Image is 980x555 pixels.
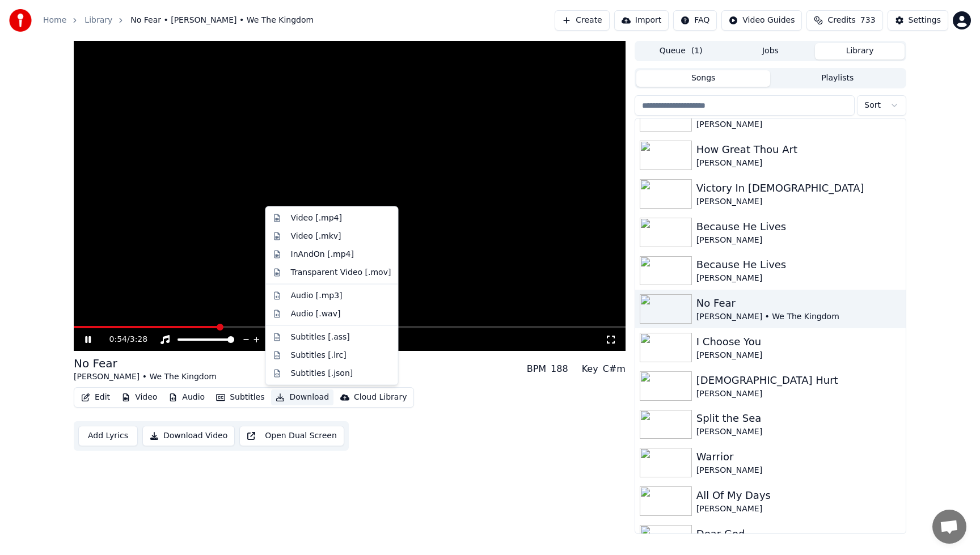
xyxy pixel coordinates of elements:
[109,334,137,345] div: /
[636,70,771,87] button: Songs
[291,367,353,379] div: Subtitles [.json]
[78,426,138,446] button: Add Lyrics
[696,449,901,465] div: Warrior
[696,158,901,169] div: [PERSON_NAME]
[827,15,855,26] span: Credits
[696,350,901,361] div: [PERSON_NAME]
[291,266,391,278] div: Transparent Video [.mov]
[888,10,948,31] button: Settings
[271,389,333,405] button: Download
[864,100,881,111] span: Sort
[696,334,901,350] div: I Choose You
[291,230,341,242] div: Video [.mkv]
[696,372,901,388] div: [DEMOGRAPHIC_DATA] Hurt
[291,248,354,260] div: InAndOn [.mp4]
[164,389,209,405] button: Audio
[696,488,901,503] div: All Of My Days
[726,43,816,60] button: Jobs
[696,311,901,323] div: [PERSON_NAME] • We The Kingdom
[551,362,568,376] div: 188
[43,15,66,26] a: Home
[239,426,344,446] button: Open Dual Screen
[721,10,802,31] button: Video Guides
[696,119,901,130] div: [PERSON_NAME]
[696,426,901,438] div: [PERSON_NAME]
[696,503,901,515] div: [PERSON_NAME]
[291,213,342,224] div: Video [.mp4]
[696,142,901,158] div: How Great Thou Art
[527,362,546,376] div: BPM
[291,308,341,319] div: Audio [.wav]
[77,389,115,405] button: Edit
[932,510,966,544] a: Open chat
[291,331,350,342] div: Subtitles [.ass]
[354,392,407,403] div: Cloud Library
[9,9,32,32] img: youka
[43,15,314,26] nav: breadcrumb
[636,43,726,60] button: Queue
[74,355,217,371] div: No Fear
[696,295,901,311] div: No Fear
[696,219,901,235] div: Because He Lives
[691,45,703,57] span: ( 1 )
[291,290,343,301] div: Audio [.mp3]
[85,15,112,26] a: Library
[909,15,941,26] div: Settings
[117,389,162,405] button: Video
[109,334,127,345] span: 0:54
[696,235,901,246] div: [PERSON_NAME]
[696,388,901,400] div: [PERSON_NAME]
[815,43,905,60] button: Library
[130,15,314,26] span: No Fear • [PERSON_NAME] • We The Kingdom
[291,349,347,361] div: Subtitles [.lrc]
[582,362,598,376] div: Key
[555,10,610,31] button: Create
[673,10,717,31] button: FAQ
[696,273,901,284] div: [PERSON_NAME]
[142,426,235,446] button: Download Video
[614,10,669,31] button: Import
[696,257,901,273] div: Because He Lives
[806,10,882,31] button: Credits733
[696,465,901,476] div: [PERSON_NAME]
[770,70,905,87] button: Playlists
[696,196,901,207] div: [PERSON_NAME]
[603,362,626,376] div: C#m
[696,526,901,542] div: Dear God
[130,334,147,345] span: 3:28
[696,410,901,426] div: Split the Sea
[212,389,269,405] button: Subtitles
[860,15,876,26] span: 733
[74,371,217,383] div: [PERSON_NAME] • We The Kingdom
[696,180,901,196] div: Victory In [DEMOGRAPHIC_DATA]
